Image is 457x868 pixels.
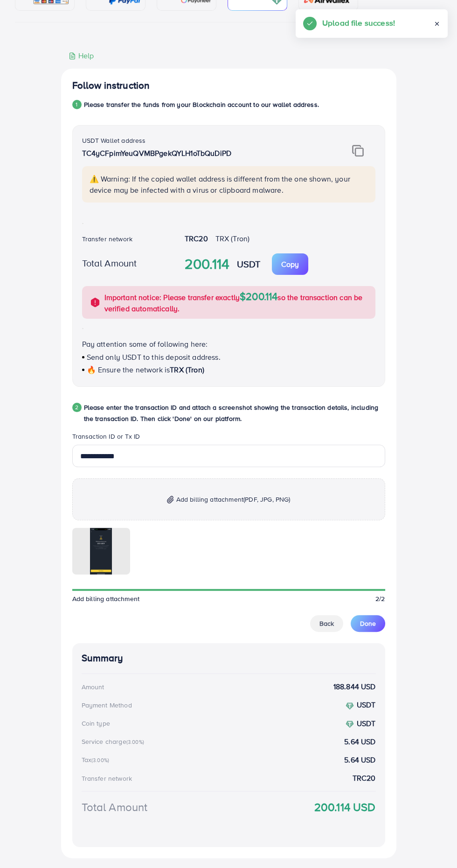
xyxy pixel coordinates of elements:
p: Please enter the transaction ID and attach a screenshot showing the transaction details, includin... [84,402,385,424]
p: Important notice: Please transfer exactly so the transaction can be verified automatically. [104,291,370,314]
div: Total Amount [82,799,148,815]
span: Add billing attachment [72,594,140,603]
span: 🔥 Ensure the network is [87,364,170,375]
strong: 5.64 USD [344,755,375,765]
strong: TRC20 [185,233,208,244]
span: TRX (Tron) [170,364,204,375]
h4: Summary [82,652,376,664]
small: (3.00%) [126,738,144,746]
p: Copy [281,259,299,270]
p: ⚠️ Warning: If the copied wallet address is different from the one shown, your device may be infe... [90,173,370,196]
div: 1 [72,100,82,109]
strong: 200.114 [185,254,229,274]
p: Send only USDT to this deposit address. [82,351,375,363]
strong: TRC20 [353,773,376,784]
img: img uploaded [90,528,111,574]
button: Done [351,615,385,632]
img: img [352,145,364,157]
strong: USDT [357,718,376,728]
iframe: Chat [417,826,450,861]
div: Transfer network [82,774,132,783]
div: Payment Method [82,700,132,710]
p: Pay attention some of following here: [82,338,375,350]
div: Tax [82,755,112,764]
strong: 200.114 USD [314,799,376,815]
small: (3.00%) [91,756,109,764]
p: Please transfer the funds from your Blockchain account to our wallet address. [84,99,319,110]
button: Copy [272,253,308,275]
div: Amount [82,682,104,692]
span: (PDF, JPG, PNG) [243,495,290,504]
p: TC4yCFpimYeuQVMBPgekQYLH1oTbQuDiPD [82,147,324,159]
span: Back [319,619,334,628]
div: Coin type [82,719,110,728]
strong: 5.64 USD [344,736,375,747]
strong: USDT [237,257,261,271]
label: Total Amount [82,256,137,270]
div: Service charge [82,737,147,746]
span: Add billing attachment [176,494,291,505]
span: 2/2 [375,594,385,603]
h4: Follow instruction [72,80,150,91]
img: coin [346,720,354,728]
img: coin [346,702,354,710]
label: Transfer network [82,234,133,244]
strong: USDT [357,700,376,710]
legend: Transaction ID or Tx ID [72,432,385,445]
strong: 188.844 USD [333,681,376,692]
h5: Upload file success! [322,17,395,29]
img: alert [90,297,101,308]
img: img [167,496,174,504]
span: Done [360,619,376,628]
div: 2 [72,403,82,412]
button: Back [310,615,343,632]
label: USDT Wallet address [82,136,146,145]
span: TRX (Tron) [215,233,250,244]
div: Help [69,50,94,61]
span: $200.114 [240,289,277,303]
